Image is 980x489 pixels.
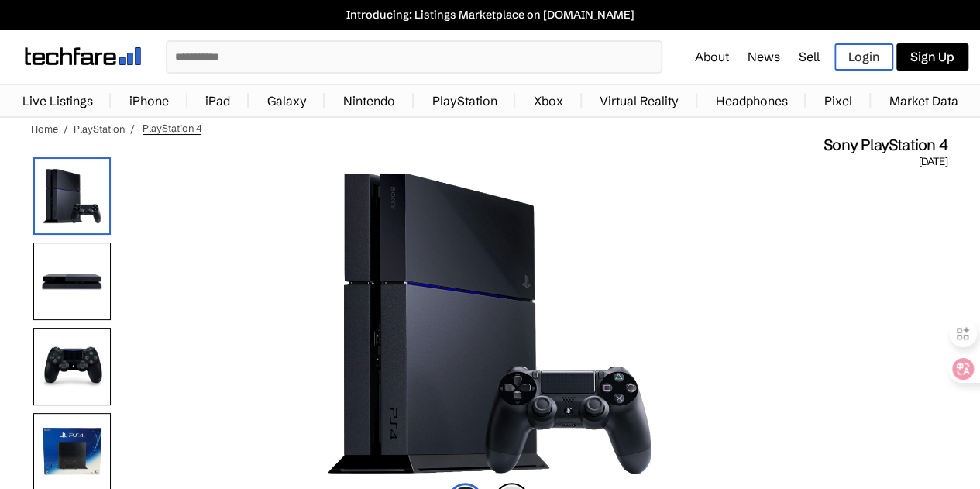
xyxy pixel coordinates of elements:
[130,122,135,135] span: /
[143,122,201,135] span: PlayStation 4
[74,122,125,135] a: PlayStation
[325,169,655,479] img: Sony PlayStation 4
[64,122,68,135] span: /
[31,122,58,135] a: Home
